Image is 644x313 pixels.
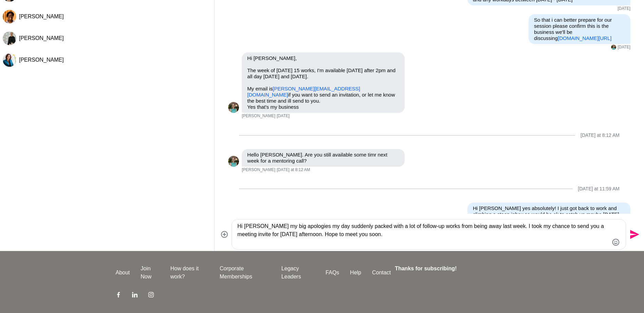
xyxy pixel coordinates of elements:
a: About [110,269,135,277]
a: How does it work? [165,265,214,281]
time: 2025-09-02T10:11:16.576Z [277,113,290,119]
a: [PERSON_NAME][EMAIL_ADDRESS][DOMAIN_NAME] [247,86,360,98]
div: [DATE] at 8:12 AM [581,132,620,138]
time: 2025-09-02T06:27:05.302Z [618,6,630,12]
img: S [3,10,16,23]
div: Vicki Abraham [3,53,16,67]
img: L [228,156,239,167]
span: [PERSON_NAME] [242,167,275,173]
a: Help [345,269,367,277]
textarea: Type your message [237,222,609,247]
span: [PERSON_NAME] [19,35,64,41]
a: Corporate Memberships [214,265,276,281]
span: [PERSON_NAME] [19,57,64,63]
span: [PERSON_NAME] [19,14,64,19]
p: Yes that's my business [247,104,399,110]
a: Join Now [135,265,165,281]
a: Contact [367,269,396,277]
div: Laura Aston [228,156,239,167]
button: Emoji picker [612,238,620,246]
img: L [611,45,616,50]
p: The week of [DATE] 15 works, I'm available [DATE] after 2pm and all day [DATE] and [DATE]. [247,67,399,80]
button: Send [626,227,641,242]
img: V [3,53,16,67]
p: My email is if you want to send an invitation, or let me know the best time and ill send to you. [247,86,399,104]
div: Ashlea [3,32,16,45]
img: A [3,32,16,45]
a: Legacy Leaders [276,265,320,281]
time: 2025-09-02T06:29:44.305Z [618,45,630,50]
a: Instagram [148,292,154,300]
p: Hello [PERSON_NAME]. Are you still available some timr next week for a mentoring call? [247,152,399,164]
div: [DATE] at 11:59 AM [578,186,620,192]
a: FAQs [320,269,345,277]
a: Facebook [116,292,121,300]
a: [DOMAIN_NAME][URL] [558,35,611,41]
img: L [228,102,239,113]
time: 2025-09-12T22:12:20.709Z [277,167,310,173]
p: Hi [PERSON_NAME] yes absolutely! I just got back to work and climbing a steep inbox so would be o... [473,205,625,224]
span: [PERSON_NAME] [242,113,275,119]
h4: Thanks for subscribing! [395,265,524,273]
p: So that i can better prepare for our session please confirm this is the business we'll be discussing [534,17,625,41]
p: Hi [PERSON_NAME], [247,55,399,61]
div: Sharon Brine [3,10,16,23]
div: Laura Aston [611,45,616,50]
div: Laura Aston [228,102,239,113]
a: LinkedIn [132,292,137,300]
